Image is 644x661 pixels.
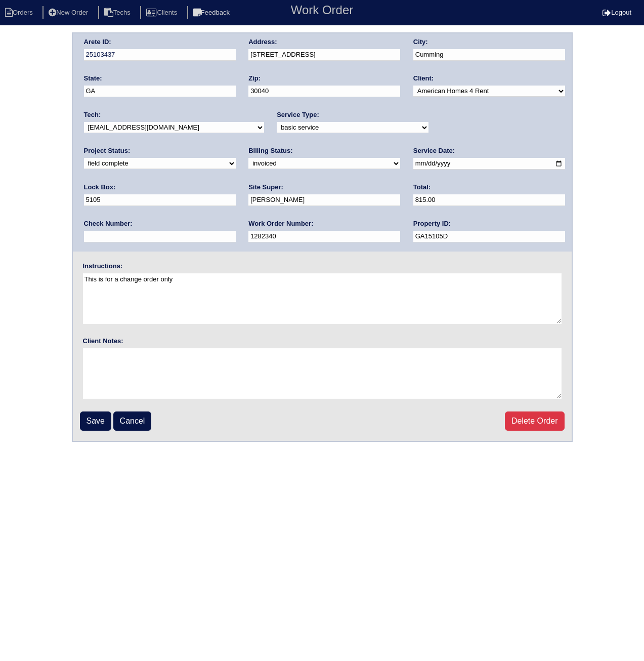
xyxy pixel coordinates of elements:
a: Delete Order [505,411,565,431]
a: Cancel [113,411,152,431]
a: Clients [140,9,185,16]
label: Service Type: [277,110,319,119]
a: New Order [42,9,96,16]
label: State: [84,74,102,83]
label: Check Number: [84,219,133,228]
label: Site Super: [248,183,283,192]
label: Service Date: [413,146,455,155]
label: City: [413,37,428,47]
label: Client: [413,74,434,83]
input: Enter a location [248,49,400,61]
textarea: This is for a change order only [83,273,562,324]
label: Tech: [84,110,101,119]
label: Arete ID: [84,37,111,47]
li: Techs [98,6,139,20]
a: Techs [98,9,139,16]
label: Project Status: [84,146,131,155]
label: Property ID: [413,219,451,228]
a: Logout [603,9,631,16]
label: Zip: [248,74,261,83]
label: Client Notes: [83,337,123,346]
label: Lock Box: [84,183,116,192]
li: New Order [42,6,96,20]
li: Feedback [187,6,238,20]
label: Work Order Number: [248,219,313,228]
input: Save [80,411,111,431]
label: Total: [413,183,431,192]
label: Instructions: [83,262,123,271]
li: Clients [140,6,185,20]
label: Billing Status: [248,146,292,155]
label: Address: [248,37,277,47]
